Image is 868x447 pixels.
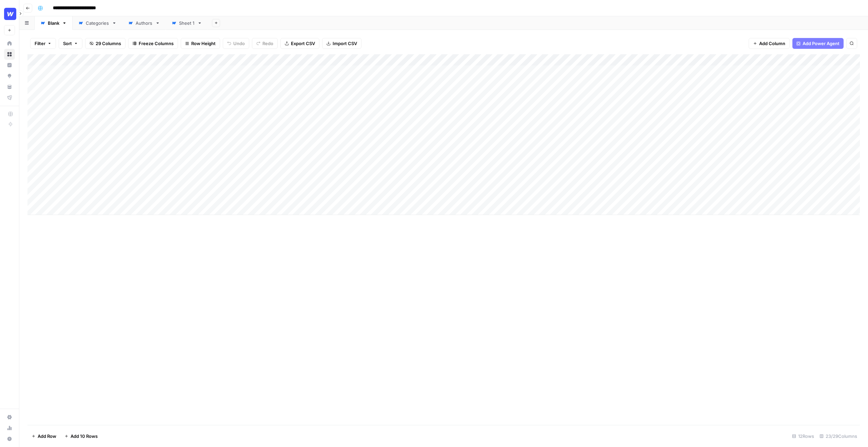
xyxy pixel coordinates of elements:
span: 29 Columns [96,40,121,47]
button: Undo [223,38,249,49]
button: Add 10 Rows [60,431,102,442]
span: Undo [233,40,245,47]
span: Add 10 Rows [71,433,98,440]
span: Freeze Columns [139,40,174,47]
button: Add Power Agent [792,38,844,49]
span: Filter [35,40,45,47]
a: Flightpath [4,92,15,103]
button: Export CSV [280,38,319,49]
a: Opportunities [4,71,15,81]
img: Webflow Logo [4,8,16,20]
a: Insights [4,60,15,71]
a: Browse [4,49,15,60]
div: 23/29 Columns [817,431,860,442]
button: 29 Columns [85,38,125,49]
button: Filter [30,38,56,49]
span: Add Row [38,433,56,440]
a: Sheet 1 [166,16,208,30]
a: Home [4,38,15,49]
div: Sheet 1 [179,20,195,26]
a: Categories [73,16,122,30]
button: Freeze Columns [128,38,178,49]
button: Import CSV [322,38,361,49]
a: Your Data [4,81,15,92]
a: Settings [4,412,15,423]
button: Add Column [749,38,790,49]
span: Import CSV [333,40,357,47]
a: Blank [35,16,73,30]
button: Row Height [181,38,220,49]
button: Workspace: Webflow [4,5,15,22]
span: Add Column [759,40,785,47]
div: Authors [136,20,153,26]
button: Redo [252,38,278,49]
span: Row Height [191,40,216,47]
a: Authors [122,16,166,30]
span: Sort [63,40,72,47]
span: Export CSV [291,40,315,47]
span: Redo [262,40,273,47]
div: 12 Rows [789,431,817,442]
button: Sort [59,38,82,49]
div: Blank [48,20,59,26]
div: Categories [86,20,109,26]
button: Help + Support [4,433,15,444]
span: Add Power Agent [803,40,840,47]
a: Usage [4,423,15,433]
button: Add Row [27,431,60,442]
